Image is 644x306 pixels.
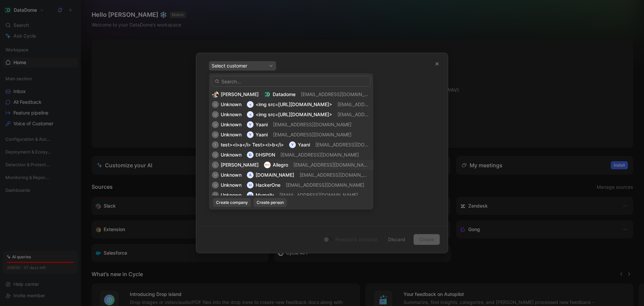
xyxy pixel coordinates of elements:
span: Create person [257,199,284,206]
span: <img src=[URL][DOMAIN_NAME]> [256,101,332,107]
span: [EMAIL_ADDRESS][DOMAIN_NAME] [286,182,364,188]
div: H [247,182,254,188]
img: logo [264,91,271,98]
div: < [247,101,254,108]
div: < [247,111,254,118]
span: ĐHSPĐN [256,152,275,158]
div: Y [247,131,254,138]
span: [EMAIL_ADDRESS][DOMAIN_NAME] [293,162,372,168]
input: Search... [212,76,371,87]
span: [PERSON_NAME] [221,162,259,168]
span: Unknown [221,182,241,188]
div: U [212,131,219,138]
div: U [212,182,219,188]
span: Unknown [221,132,241,137]
span: [DOMAIN_NAME] [256,172,294,178]
div: U [212,172,219,178]
span: test><i>a</i> Test><i>b</i> [221,142,284,147]
span: [EMAIL_ADDRESS][DOMAIN_NAME] [280,152,359,158]
span: Create company [216,199,248,206]
span: Yaani [298,142,310,147]
div: Y [289,141,296,148]
div: U [212,192,219,199]
span: Yaani [256,122,268,127]
div: Đ [247,151,254,158]
span: Unknown [221,192,241,198]
span: [EMAIL_ADDRESS][DOMAIN_NAME] [300,172,378,178]
span: Yaani [256,132,268,137]
span: [EMAIL_ADDRESS][DOMAIN_NAME] [273,132,352,137]
div: A [247,172,254,178]
div: U [212,151,219,158]
span: Allegro [273,162,288,168]
span: Unknown [221,122,241,127]
div: U [212,111,219,118]
div: U [212,121,219,128]
img: logo [264,162,271,168]
div: Y [247,121,254,128]
span: [EMAIL_ADDRESS][DOMAIN_NAME] [301,91,379,97]
span: <img src=[URL][DOMAIN_NAME]> [256,112,332,117]
button: Create person [254,198,287,207]
span: Unknown [221,101,241,107]
img: 4266609863856_63c3138df4aaf9155e32_192.jpg [212,91,219,98]
span: Unknown [221,152,241,158]
div: L [212,162,219,168]
span: Mymaily [256,192,274,198]
div: U [212,101,219,108]
div: M [247,192,254,199]
span: Datadome [273,91,296,97]
span: Unknown [221,112,241,117]
span: [EMAIL_ADDRESS][DOMAIN_NAME] [279,192,358,198]
div: t [212,141,219,148]
span: [EMAIL_ADDRESS][DOMAIN_NAME] [337,101,416,107]
span: HackerOne [256,182,280,188]
span: [EMAIL_ADDRESS][DOMAIN_NAME] [273,122,352,127]
span: [EMAIL_ADDRESS][DOMAIN_NAME] [337,112,416,117]
span: [PERSON_NAME] [221,91,259,97]
span: Unknown [221,172,241,178]
span: [EMAIL_ADDRESS][DOMAIN_NAME] [315,142,394,147]
button: Create company [213,198,251,207]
